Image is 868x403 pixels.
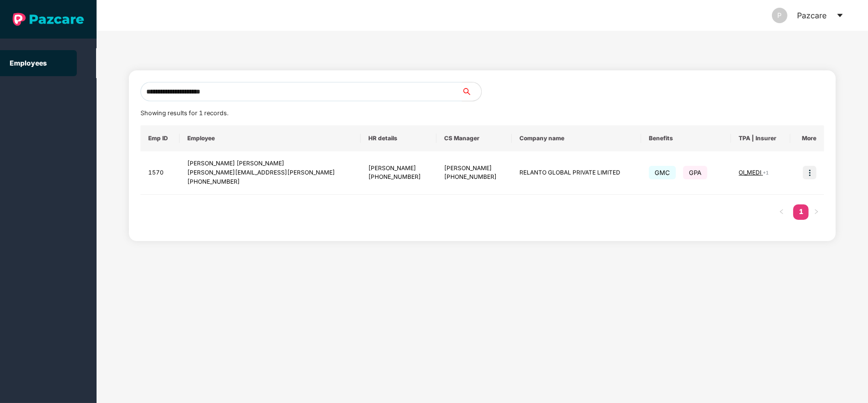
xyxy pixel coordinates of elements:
[512,151,641,195] td: RELANTO GLOBAL PRIVATE LIMITED
[774,204,789,220] button: left
[444,173,504,182] div: [PHONE_NUMBER]
[731,125,790,151] th: TPA | Insurer
[368,173,429,182] div: [PHONE_NUMBER]
[641,125,731,151] th: Benefits
[187,159,353,168] div: [PERSON_NAME] [PERSON_NAME]
[649,166,676,179] span: GMC
[10,59,47,67] a: Employees
[793,204,809,220] li: 1
[436,125,512,151] th: CS Manager
[739,169,763,176] span: OI_MEDI
[779,209,784,215] span: left
[809,204,824,220] li: Next Page
[803,166,816,179] img: icon
[790,125,825,151] th: More
[778,8,782,23] span: P
[836,12,844,19] span: caret-down
[462,88,481,95] span: search
[774,204,789,220] li: Previous Page
[187,177,353,187] div: [PHONE_NUMBER]
[444,164,504,173] div: [PERSON_NAME]
[763,170,769,175] span: + 1
[813,209,819,215] span: right
[140,125,180,151] th: Emp ID
[140,151,180,195] td: 1570
[187,168,353,177] div: [PERSON_NAME][EMAIL_ADDRESS][PERSON_NAME]
[462,82,482,101] button: search
[361,125,436,151] th: HR details
[793,204,809,219] a: 1
[180,125,361,151] th: Employee
[368,164,429,173] div: [PERSON_NAME]
[512,125,641,151] th: Company name
[809,204,824,220] button: right
[683,166,707,179] span: GPA
[140,109,228,117] span: Showing results for 1 records.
